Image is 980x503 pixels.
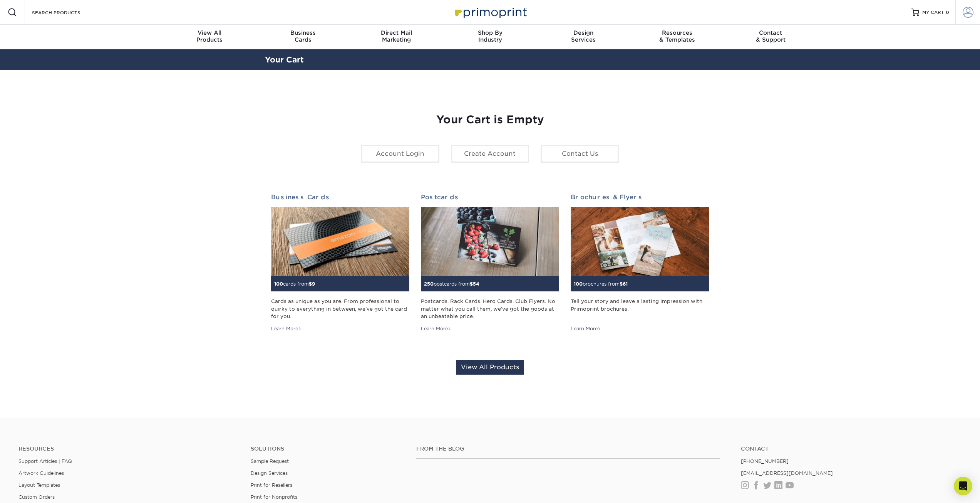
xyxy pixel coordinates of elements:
span: Direct Mail [350,29,443,36]
a: BusinessCards [256,25,350,49]
div: & Support [724,29,818,43]
span: 0 [946,10,949,15]
span: $ [470,281,473,287]
a: View All Products [456,360,524,375]
a: Contact [741,446,962,452]
div: Marketing [350,29,443,43]
span: $ [309,281,312,287]
a: [PHONE_NUMBER] [741,458,789,464]
iframe: Google Customer Reviews [2,479,65,500]
small: brochures from [574,281,628,287]
a: Account Login [361,145,439,163]
a: Design Services [251,470,288,476]
span: Resources [630,29,724,36]
a: Contact& Support [724,25,818,49]
a: [EMAIL_ADDRESS][DOMAIN_NAME] [741,470,833,476]
a: Artwork Guidelines [18,470,64,476]
div: Services [537,29,630,43]
a: Business Cards 100cards from$9 Cards as unique as you are. From professional to quirky to everyth... [271,193,409,332]
small: cards from [274,281,315,287]
span: 54 [473,281,479,287]
div: Tell your story and leave a lasting impression with Primoprint brochures. [571,298,709,320]
div: Postcards. Rack Cards. Hero Cards. Club Flyers. No matter what you call them, we've got the goods... [421,298,559,320]
span: 100 [574,281,583,287]
span: 9 [312,281,315,287]
h4: Solutions [251,446,405,452]
a: DesignServices [537,25,630,49]
div: Industry [443,29,537,43]
span: 100 [274,281,283,287]
span: 250 [424,281,434,287]
div: Cards [256,29,350,43]
div: & Templates [630,29,724,43]
div: Products [163,29,256,43]
span: Contact [724,29,818,36]
h2: Postcards [421,193,559,201]
a: Resources& Templates [630,25,724,49]
span: Design [537,29,630,36]
span: MY CART [922,9,944,16]
span: 61 [623,281,628,287]
img: Primoprint [452,4,529,20]
a: Postcards 250postcards from$54 Postcards. Rack Cards. Hero Cards. Club Flyers. No matter what you... [421,193,559,332]
a: Sample Request [251,458,289,464]
img: Brochures & Flyers [571,207,709,276]
h1: Your Cart is Empty [271,113,709,126]
span: View All [163,29,256,36]
input: SEARCH PRODUCTS..... [31,8,106,17]
a: View AllProducts [163,25,256,49]
span: Shop By [443,29,537,36]
a: Contact Us [541,145,619,163]
h4: Resources [18,446,239,452]
div: Cards as unique as you are. From professional to quirky to everything in between, we've got the c... [271,298,409,320]
img: Business Cards [271,207,409,276]
h4: From the Blog [416,446,720,452]
a: Print for Nonprofits [251,494,297,500]
a: Print for Resellers [251,482,292,488]
a: Support Articles | FAQ [18,458,72,464]
a: Brochures & Flyers 100brochures from$61 Tell your story and leave a lasting impression with Primo... [571,193,709,332]
a: Shop ByIndustry [443,25,537,49]
span: $ [620,281,623,287]
a: Your Cart [265,55,304,64]
span: Business [256,29,350,36]
small: postcards from [424,281,479,287]
h2: Business Cards [271,193,409,201]
img: Postcards [421,207,559,276]
a: Create Account [451,145,529,163]
div: Open Intercom Messenger [954,477,972,495]
div: Learn More [571,325,601,332]
a: Direct MailMarketing [350,25,443,49]
h2: Brochures & Flyers [571,193,709,201]
div: Learn More [421,325,451,332]
div: Learn More [271,325,302,332]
